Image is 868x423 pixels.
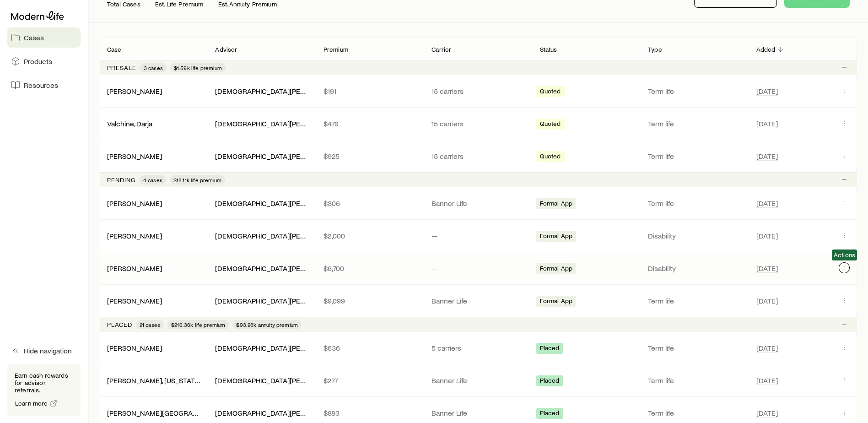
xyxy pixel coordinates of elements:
[107,343,162,352] a: [PERSON_NAME]
[15,400,48,407] span: Learn more
[107,64,136,71] p: Presale
[24,57,52,66] span: Products
[431,199,525,208] p: Banner Life
[648,408,741,418] p: Term life
[215,87,308,96] div: [DEMOGRAPHIC_DATA][PERSON_NAME]
[215,231,308,241] div: [DEMOGRAPHIC_DATA][PERSON_NAME]
[107,199,162,207] a: [PERSON_NAME]
[648,199,741,208] p: Term life
[756,264,778,273] span: [DATE]
[7,51,81,71] a: Products
[323,46,348,53] p: Premium
[431,152,525,161] p: 15 carriers
[24,346,72,355] span: Hide navigation
[107,231,162,240] a: [PERSON_NAME]
[107,376,200,385] div: [PERSON_NAME], [US_STATE]
[540,87,561,97] span: Quoted
[107,87,162,96] div: [PERSON_NAME]
[171,321,225,328] span: $216.36k life premium
[107,176,136,184] p: Pending
[107,231,162,241] div: [PERSON_NAME]
[431,119,525,128] p: 15 carriers
[648,343,741,352] p: Term life
[431,343,525,352] p: 5 carriers
[107,87,162,95] a: [PERSON_NAME]
[24,81,58,90] span: Resources
[107,152,162,161] div: [PERSON_NAME]
[107,0,140,8] p: Total Cases
[323,296,417,305] p: $9,099
[648,152,741,161] p: Term life
[323,231,417,240] p: $2,000
[323,152,417,161] p: $925
[431,264,525,273] p: —
[756,231,778,240] span: [DATE]
[215,408,308,418] div: [DEMOGRAPHIC_DATA][PERSON_NAME]
[174,64,222,71] span: $1.59k life premium
[834,251,855,259] span: Actions
[540,152,561,162] span: Quoted
[140,321,160,328] span: 21 cases
[323,408,417,418] p: $883
[323,264,417,273] p: $6,700
[431,46,451,53] p: Carrier
[540,344,560,354] span: Placed
[648,264,741,273] p: Disability
[107,296,162,305] a: [PERSON_NAME]
[215,152,308,161] div: [DEMOGRAPHIC_DATA][PERSON_NAME]
[7,75,81,95] a: Resources
[323,119,417,128] p: $479
[236,321,298,328] span: $93.28k annuity premium
[107,264,162,272] a: [PERSON_NAME]
[215,343,308,353] div: [DEMOGRAPHIC_DATA][PERSON_NAME]
[215,46,237,53] p: Advisor
[107,119,152,129] div: Valchine, Darja
[107,199,162,208] div: [PERSON_NAME]
[7,341,81,361] button: Hide navigation
[756,46,776,53] p: Added
[756,199,778,208] span: [DATE]
[540,200,573,209] span: Formal App
[756,376,778,385] span: [DATE]
[215,376,308,385] div: [DEMOGRAPHIC_DATA][PERSON_NAME]
[648,231,741,240] p: Disability
[155,0,204,8] p: Est. Life Premium
[323,199,417,208] p: $306
[540,232,573,242] span: Formal App
[756,87,778,96] span: [DATE]
[107,152,162,160] a: [PERSON_NAME]
[143,176,162,184] span: 4 cases
[107,46,122,53] p: Case
[756,296,778,305] span: [DATE]
[218,0,277,8] p: Est. Annuity Premium
[540,409,560,419] span: Placed
[540,46,557,53] p: Status
[323,87,417,96] p: $191
[15,372,73,394] p: Earn cash rewards for advisor referrals.
[107,343,162,353] div: [PERSON_NAME]
[323,343,417,352] p: $636
[173,176,221,184] span: $18.11k life premium
[215,119,308,129] div: [DEMOGRAPHIC_DATA][PERSON_NAME]
[756,343,778,352] span: [DATE]
[144,64,163,71] span: 3 cases
[107,296,162,306] div: [PERSON_NAME]
[431,231,525,240] p: —
[215,199,308,208] div: [DEMOGRAPHIC_DATA][PERSON_NAME]
[648,296,741,305] p: Term life
[215,264,308,273] div: [DEMOGRAPHIC_DATA][PERSON_NAME]
[540,297,573,307] span: Formal App
[107,321,132,328] p: Placed
[107,408,200,418] div: [PERSON_NAME][GEOGRAPHIC_DATA]
[540,120,561,130] span: Quoted
[107,264,162,273] div: [PERSON_NAME]
[648,119,741,128] p: Term life
[215,296,308,306] div: [DEMOGRAPHIC_DATA][PERSON_NAME]
[24,33,44,42] span: Cases
[431,376,525,385] p: Banner Life
[431,296,525,305] p: Banner Life
[648,87,741,96] p: Term life
[7,27,81,48] a: Cases
[756,119,778,128] span: [DATE]
[107,119,152,128] a: Valchine, Darja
